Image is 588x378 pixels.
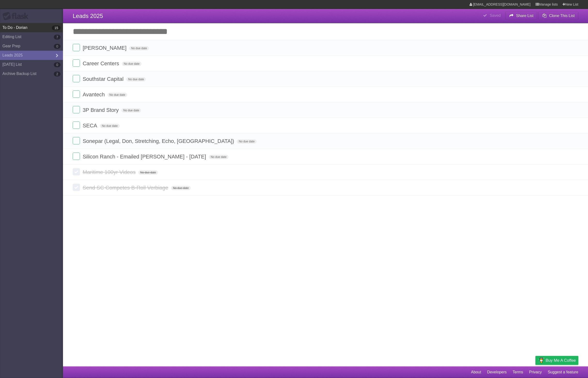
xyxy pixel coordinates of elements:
a: Terms [513,368,523,377]
span: Leads 2025 [73,13,103,19]
div: Flask [2,12,31,21]
span: 3P Brand Story [83,107,120,113]
b: Saved [490,13,501,17]
span: Send SC Competes B-Roll Verbiage [83,185,169,191]
label: Done [73,122,80,129]
span: No due date [171,186,191,190]
label: Done [73,153,80,160]
span: SECA [83,123,98,129]
label: Done [73,90,80,98]
a: Privacy [529,368,542,377]
span: Avantech [83,91,106,98]
span: No due date [121,108,141,113]
span: Sonepar (Legal, Don, Stretching, Echo, [GEOGRAPHIC_DATA]) [83,138,235,144]
img: Buy me a coffee [538,356,544,364]
span: Silicon Ranch - Emailed [PERSON_NAME] - [DATE] [83,154,207,160]
span: No due date [138,170,158,175]
label: Done [73,106,80,113]
span: No due date [108,93,127,97]
b: 0 [54,44,61,49]
b: 2 [54,72,61,76]
span: No due date [209,155,228,159]
span: Buy me a coffee [546,356,576,365]
a: Buy me a coffee [535,356,578,365]
b: 7 [54,35,61,40]
a: Suggest a feature [548,368,578,377]
span: Maritime 100yr Videos [83,169,137,175]
label: Done [73,184,80,191]
a: Developers [487,368,507,377]
span: Southstar Capital [83,76,125,82]
button: Share List [505,11,537,20]
b: 15 [52,25,61,30]
label: Done [73,137,80,144]
label: Done [73,44,80,51]
span: Career Centers [83,60,120,66]
a: About [471,368,481,377]
b: 0 [54,62,61,67]
label: Done [73,168,80,175]
b: Clone This List [549,14,575,18]
span: No due date [100,124,119,128]
span: No due date [126,77,146,82]
label: Done [73,75,80,82]
label: Done [73,59,80,67]
span: [PERSON_NAME] [83,45,128,51]
span: No due date [237,139,256,144]
b: Share List [516,14,533,18]
button: Clone This List [538,11,578,20]
span: No due date [122,62,141,66]
span: No due date [129,46,149,50]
